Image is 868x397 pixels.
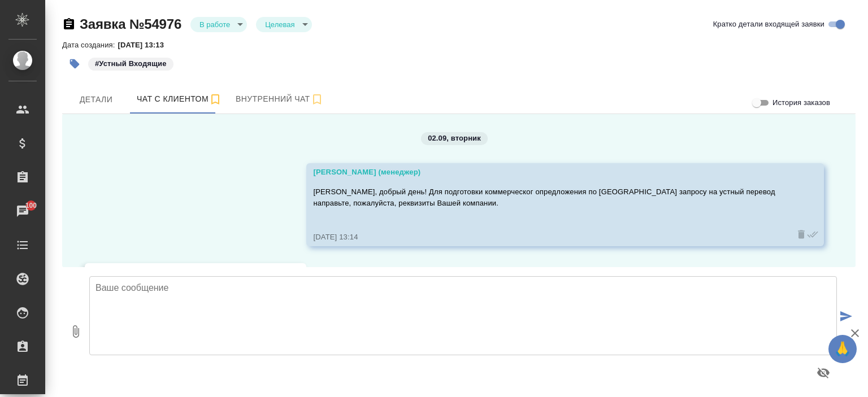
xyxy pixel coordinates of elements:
[262,20,298,29] button: Целевая
[80,16,181,32] a: Заявка №54976
[828,335,857,363] button: 🙏
[256,17,311,32] div: В работе
[118,41,172,49] p: [DATE] 13:13
[772,97,830,108] span: История заказов
[190,17,247,32] div: В работе
[313,232,784,243] div: [DATE] 13:14
[95,58,167,69] p: #Устный Входящие
[92,267,267,278] div: [PERSON_NAME]
[130,85,229,114] button: 77077545152 (Орынбасаров Азиз) - (undefined)
[713,19,824,30] span: Кратко детали входящей заявки
[3,197,42,225] a: 100
[62,51,87,76] button: Добавить тэг
[87,58,175,68] span: Устный Входящие
[62,41,118,49] p: Дата создания:
[313,167,784,178] div: [PERSON_NAME] (менеджер)
[313,186,784,209] p: [PERSON_NAME], добрый день! Для подготовки коммерческог опредложения по [GEOGRAPHIC_DATA] запросу...
[137,92,222,106] span: Чат с клиентом
[209,93,222,106] svg: Подписаться
[810,359,837,386] button: Предпросмотр
[69,93,123,107] span: Детали
[62,18,76,31] button: Скопировать ссылку
[19,200,44,211] span: 100
[428,133,481,144] p: 02.09, вторник
[310,93,324,106] svg: Подписаться
[236,92,324,106] span: Внутренний чат
[196,20,233,29] button: В работе
[833,337,852,361] span: 🙏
